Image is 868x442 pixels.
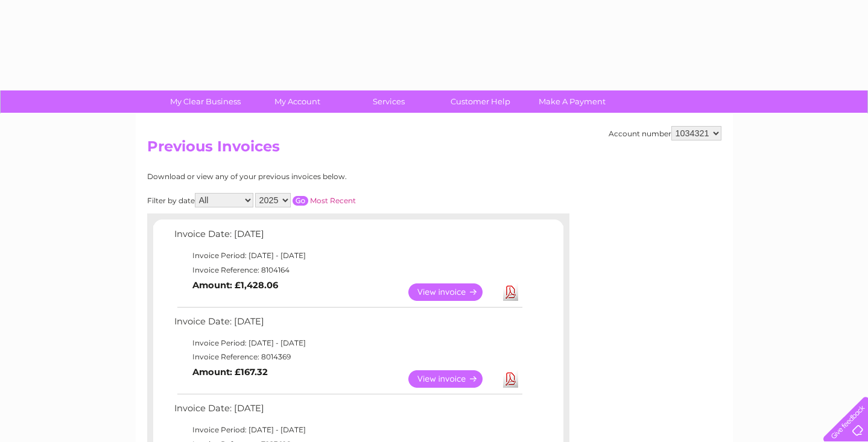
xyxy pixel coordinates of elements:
a: Services [339,90,439,113]
a: My Account [247,90,347,113]
td: Invoice Date: [DATE] [171,314,524,336]
a: Customer Help [431,90,530,113]
b: Amount: £1,428.06 [192,280,278,291]
a: My Clear Business [156,90,255,113]
div: Account number [609,126,721,140]
a: View [408,370,497,388]
td: Invoice Period: [DATE] - [DATE] [171,336,524,350]
a: Download [503,283,518,301]
td: Invoice Reference: 8104164 [171,263,524,277]
td: Invoice Period: [DATE] - [DATE] [171,423,524,437]
div: Download or view any of your previous invoices below. [147,172,464,181]
td: Invoice Date: [DATE] [171,226,524,248]
a: Download [503,370,518,388]
b: Amount: £167.32 [192,367,268,377]
td: Invoice Period: [DATE] - [DATE] [171,248,524,263]
td: Invoice Reference: 8014369 [171,350,524,364]
a: Most Recent [310,196,356,205]
a: Make A Payment [522,90,622,113]
a: View [408,283,497,301]
h2: Previous Invoices [147,138,721,161]
td: Invoice Date: [DATE] [171,400,524,423]
div: Filter by date [147,193,464,207]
